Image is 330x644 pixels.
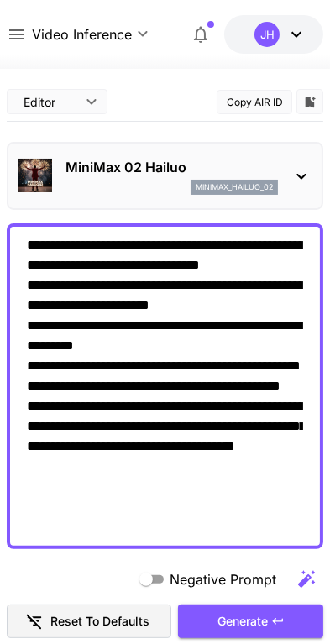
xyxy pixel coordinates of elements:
[224,15,323,54] button: $2.00JH
[254,22,280,47] div: JH
[7,605,172,639] button: Reset to defaults
[217,611,268,632] span: Generate
[32,24,132,45] span: Video Inference
[196,181,273,193] p: minimax_hailuo_02
[178,605,323,639] button: Generate
[170,569,276,589] span: Negative Prompt
[24,93,76,111] span: Editor
[217,90,292,114] button: Copy AIR ID
[302,92,317,112] button: Add to library
[18,150,312,202] div: MiniMax 02 Hailuominimax_hailuo_02
[65,157,278,177] p: MiniMax 02 Hailuo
